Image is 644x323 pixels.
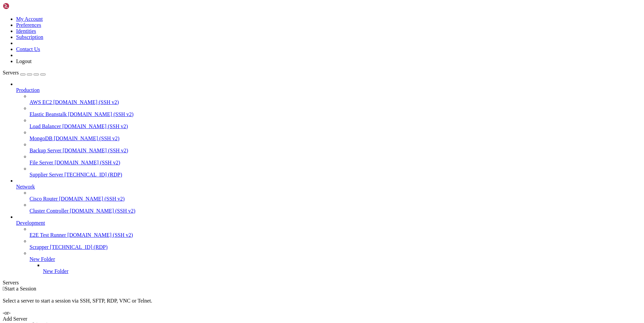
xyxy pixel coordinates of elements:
[3,316,641,322] div: Add Server
[16,87,641,93] a: Production
[5,286,36,291] span: Start a Session
[30,160,53,165] span: File Server
[68,111,134,117] span: [DOMAIN_NAME] (SSH v2)
[55,160,120,165] span: [DOMAIN_NAME] (SSH v2)
[30,196,641,202] a: Cisco Router [DOMAIN_NAME] (SSH v2)
[16,28,36,34] a: Identities
[59,196,125,202] span: [DOMAIN_NAME] (SSH v2)
[30,238,641,250] li: Scrapper [TECHNICAL_ID] (RDP)
[30,190,641,202] li: Cisco Router [DOMAIN_NAME] (SSH v2)
[30,196,58,202] span: Cisco Router
[16,214,641,274] li: Development
[43,268,68,274] span: New Folder
[30,148,61,153] span: Backup Server
[3,3,41,9] img: Shellngn
[62,123,128,129] span: [DOMAIN_NAME] (SSH v2)
[30,154,641,166] li: File Server [DOMAIN_NAME] (SSH v2)
[30,202,641,214] li: Cluster Controller [DOMAIN_NAME] (SSH v2)
[30,244,49,250] span: Scrapper
[30,117,641,129] li: Load Balancer [DOMAIN_NAME] (SSH v2)
[16,81,641,178] li: Production
[16,184,35,190] span: Network
[53,99,119,105] span: [DOMAIN_NAME] (SSH v2)
[3,70,46,75] a: Servers
[30,256,641,262] a: New Folder
[30,148,641,154] a: Backup Server [DOMAIN_NAME] (SSH v2)
[43,268,641,274] a: New Folder
[30,99,641,105] a: AWS EC2 [DOMAIN_NAME] (SSH v2)
[30,99,52,105] span: AWS EC2
[3,280,641,286] div: Servers
[30,250,641,274] li: New Folder
[30,93,641,105] li: AWS EC2 [DOMAIN_NAME] (SSH v2)
[30,111,641,117] a: Elastic Beanstalk [DOMAIN_NAME] (SSH v2)
[30,160,641,166] a: File Server [DOMAIN_NAME] (SSH v2)
[30,123,641,129] a: Load Balancer [DOMAIN_NAME] (SSH v2)
[16,184,641,190] a: Network
[16,46,40,52] a: Contact Us
[54,136,119,141] span: [DOMAIN_NAME] (SSH v2)
[30,232,641,238] a: E2E Test Runner [DOMAIN_NAME] (SSH v2)
[16,220,45,226] span: Development
[30,136,52,141] span: MongoDB
[16,22,41,28] a: Preferences
[16,220,641,226] a: Development
[30,256,55,262] span: New Folder
[16,16,43,22] a: My Account
[30,129,641,142] li: MongoDB [DOMAIN_NAME] (SSH v2)
[30,208,641,214] a: Cluster Controller [DOMAIN_NAME] (SSH v2)
[63,148,128,153] span: [DOMAIN_NAME] (SSH v2)
[30,136,641,142] a: MongoDB [DOMAIN_NAME] (SSH v2)
[30,172,641,178] a: Supplier Server [TECHNICAL_ID] (RDP)
[30,172,63,177] span: Supplier Server
[30,111,67,117] span: Elastic Beanstalk
[50,244,108,250] span: [TECHNICAL_ID] (RDP)
[3,292,641,316] div: Select a server to start a session via SSH, SFTP, RDP, VNC or Telnet. -or-
[16,34,43,40] a: Subscription
[67,232,133,238] span: [DOMAIN_NAME] (SSH v2)
[30,105,641,117] li: Elastic Beanstalk [DOMAIN_NAME] (SSH v2)
[70,208,136,214] span: [DOMAIN_NAME] (SSH v2)
[64,172,122,177] span: [TECHNICAL_ID] (RDP)
[30,123,61,129] span: Load Balancer
[30,166,641,178] li: Supplier Server [TECHNICAL_ID] (RDP)
[16,87,40,93] span: Production
[16,58,32,64] a: Logout
[30,226,641,238] li: E2E Test Runner [DOMAIN_NAME] (SSH v2)
[30,244,641,250] a: Scrapper [TECHNICAL_ID] (RDP)
[3,286,5,291] span: 
[30,208,68,214] span: Cluster Controller
[30,232,66,238] span: E2E Test Runner
[16,178,641,214] li: Network
[30,142,641,154] li: Backup Server [DOMAIN_NAME] (SSH v2)
[3,70,19,75] span: Servers
[43,262,641,274] li: New Folder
